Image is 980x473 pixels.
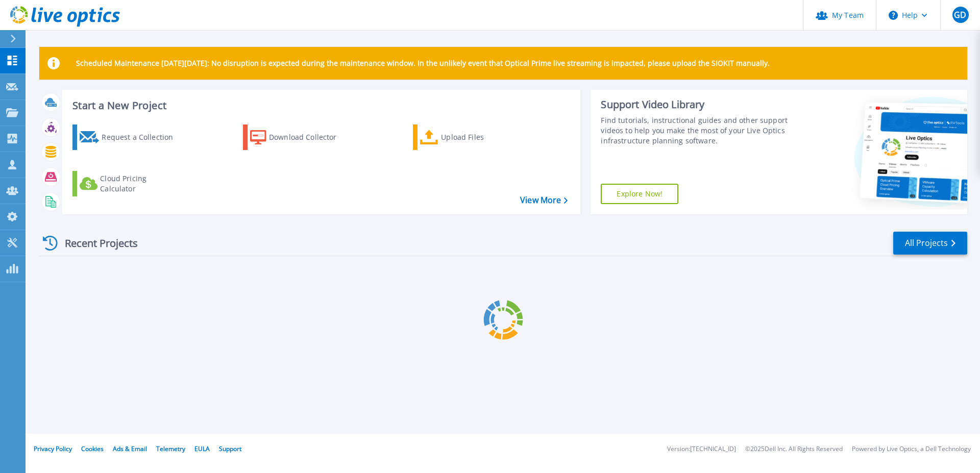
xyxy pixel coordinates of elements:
[113,444,147,453] a: Ads & Email
[601,115,793,146] div: Find tutorials, instructional guides and other support videos to help you make the most of your L...
[72,171,186,196] a: Cloud Pricing Calculator
[219,444,241,453] a: Support
[441,127,523,147] div: Upload Files
[81,444,104,453] a: Cookies
[76,59,770,67] p: Scheduled Maintenance [DATE][DATE]: No disruption is expected during the maintenance window. In t...
[100,173,182,194] div: Cloud Pricing Calculator
[72,125,186,150] a: Request a Collection
[413,125,527,150] a: Upload Files
[601,184,678,204] a: Explore Now!
[194,444,210,453] a: EULA
[34,444,72,453] a: Privacy Policy
[243,125,357,150] a: Download Collector
[39,231,152,256] div: Recent Projects
[72,100,568,111] h3: Start a New Project
[601,98,793,111] div: Support Video Library
[269,127,351,147] div: Download Collector
[745,446,843,453] li: © 2025 Dell Inc. All Rights Reserved
[667,446,736,453] li: Version: [TECHNICAL_ID]
[852,446,971,453] li: Powered by Live Optics, a Dell Technology
[954,11,966,19] span: GD
[520,195,568,205] a: View More
[156,444,185,453] a: Telemetry
[893,232,967,255] a: All Projects
[102,127,183,147] div: Request a Collection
